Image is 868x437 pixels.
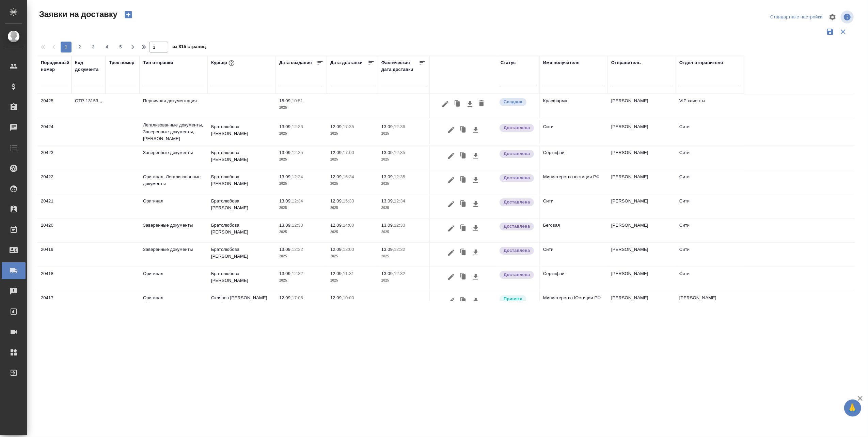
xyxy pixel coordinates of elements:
span: Заявки на доставку [37,9,117,20]
button: 🙏 [844,400,861,417]
td: Сити [676,243,744,267]
p: 12:35 [394,174,405,179]
span: Настроить таблицу [824,9,841,25]
p: 2025 [330,205,375,211]
p: 13.09, [279,124,292,129]
p: 2025 [279,229,323,236]
button: Клонировать [451,97,464,110]
p: 2025 [381,130,426,137]
p: Принята [504,296,522,302]
p: 17:00 [343,150,354,155]
p: 2025 [381,229,426,236]
td: [PERSON_NAME] [608,267,676,291]
button: Клонировать [457,222,470,235]
td: Заверенные документы [140,218,208,242]
td: [PERSON_NAME] [608,94,676,118]
div: Курьер назначен [499,295,536,304]
td: Сити [676,146,744,170]
td: Оригинал [140,267,208,291]
p: 2025 [330,229,375,236]
p: 12.09, [330,247,343,252]
p: Доставлена [504,150,530,157]
p: 13.09, [279,223,292,228]
td: Оригинал [140,194,208,218]
td: Сити [676,170,744,194]
div: Отправитель [611,59,641,66]
p: 12:36 [292,124,303,129]
td: Братолюбова [PERSON_NAME] [208,146,276,170]
p: 13.09, [381,150,394,155]
p: 12.09, [330,174,343,179]
td: Сити [676,218,744,242]
p: 2025 [381,156,426,163]
td: 20425 [37,94,72,118]
button: Редактировать [445,123,457,136]
button: Сбросить фильтры [837,25,850,38]
p: 13.09, [279,247,292,252]
button: Создать [120,9,137,20]
td: [PERSON_NAME] [608,218,676,242]
button: Скачать [470,222,482,235]
p: Доставлена [504,175,530,181]
p: 12:35 [292,150,303,155]
div: split button [769,12,824,22]
td: Беговая [540,218,608,242]
p: 2025 [330,130,375,137]
td: Заверенные документы [140,146,208,170]
p: 2025 [330,180,375,187]
p: 12:34 [292,198,303,204]
td: Оригинал, Легализованные документы [140,170,208,194]
td: Сити [676,194,744,218]
p: 12.09, [330,271,343,276]
td: Скляров [PERSON_NAME] [208,291,276,315]
div: Документы доставлены, фактическая дата доставки проставиться автоматически [499,149,536,159]
button: Сохранить фильтры [824,25,837,38]
div: Дата создания [279,59,312,66]
div: Статус [501,59,516,66]
div: Курьер [211,59,236,67]
p: Доставлена [504,247,530,254]
p: 12.09, [330,198,343,204]
div: Новая заявка, еще не передана в работу [499,97,536,107]
button: Клонировать [457,198,470,211]
div: Код документа [75,59,102,73]
button: Клонировать [457,295,470,307]
p: 13.09, [279,271,292,276]
td: 20419 [37,243,72,267]
p: 12:32 [394,271,405,276]
td: Министерство Юстиции РФ по г. [GEOGRAPHIC_DATA] [540,291,608,315]
p: 10:51 [292,98,303,103]
td: [PERSON_NAME] [608,170,676,194]
span: 5 [115,44,126,50]
button: Клонировать [457,270,470,283]
p: 10:00 [343,295,354,300]
p: 15.09, [279,98,292,103]
div: Документы доставлены, фактическая дата доставки проставиться автоматически [499,174,536,183]
td: Сити [676,267,744,291]
p: 13:00 [343,247,354,252]
p: 14:00 [343,223,354,228]
td: Братолюбова [PERSON_NAME] [208,218,276,242]
p: 2025 [381,205,426,211]
p: 12.09, [330,150,343,155]
span: 🙏 [847,401,858,415]
button: Клонировать [457,246,470,259]
button: Клонировать [457,123,470,136]
p: 12:36 [394,124,405,129]
p: 13.09, [381,174,394,179]
p: 2025 [330,277,375,284]
div: Имя получателя [543,59,580,66]
div: Документы доставлены, фактическая дата доставки проставиться автоматически [499,123,536,133]
div: Дата доставки [330,59,363,66]
p: 12:33 [394,223,405,228]
button: Скачать [470,123,482,136]
span: из 815 страниц [172,43,206,52]
td: Сертифай [540,146,608,170]
td: 20418 [37,267,72,291]
button: 5 [115,42,126,52]
p: 12.09, [330,295,343,300]
button: Редактировать [445,222,457,235]
p: Доставлена [504,199,530,206]
p: 2025 [279,205,323,211]
div: Отдел отправителя [679,59,723,66]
